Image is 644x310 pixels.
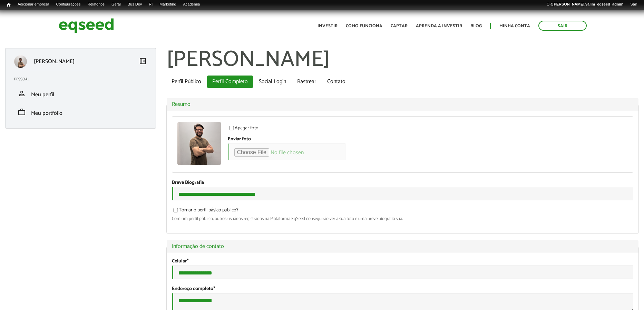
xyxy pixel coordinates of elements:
input: Apagar foto [225,126,238,130]
a: Resumo [172,102,634,107]
a: Perfil Público [166,76,206,88]
a: Sair [538,21,587,31]
a: Contato [322,76,351,88]
a: Geral [108,2,124,7]
span: Início [7,2,11,7]
a: Colapsar menu [139,57,147,67]
label: Endereço completo [172,287,215,291]
span: Meu portfólio [31,109,62,118]
a: Adicionar empresa [14,2,53,7]
label: Celular [172,259,188,264]
a: Relatórios [84,2,108,7]
a: Ver perfil do usuário. [177,122,221,165]
a: Informação de contato [172,244,634,249]
a: Aprenda a investir [416,24,462,28]
a: Perfil Completo [207,76,253,88]
a: Sair [627,2,641,7]
img: Foto de Leonardo Valim [177,122,221,165]
h2: Pessoal [14,77,152,81]
span: left_panel_close [139,57,147,65]
div: Com um perfil público, outros usuários registrados na Plataforma EqSeed conseguirão ver a sua fot... [172,217,634,221]
a: Social Login [254,76,291,88]
li: Meu perfil [9,84,152,103]
a: Olá[PERSON_NAME].valim_eqseed_admin [543,2,627,7]
a: Blog [470,24,482,28]
li: Meu portfólio [9,103,152,121]
a: RI [145,2,156,7]
span: Meu perfil [31,90,54,99]
h1: [PERSON_NAME] [166,48,639,72]
a: workMeu portfólio [14,108,147,116]
a: Rastrear [292,76,321,88]
span: Este campo é obrigatório. [213,285,215,293]
p: [PERSON_NAME] [34,58,75,65]
label: Tornar o perfil básico público? [172,208,238,215]
span: person [18,89,26,98]
a: Bus Dev [124,2,146,7]
strong: [PERSON_NAME].valim_eqseed_admin [553,2,624,6]
label: Enviar foto [228,137,251,142]
a: personMeu perfil [14,89,147,98]
a: Configurações [53,2,84,7]
span: work [18,108,26,116]
a: Captar [391,24,408,28]
a: Minha conta [499,24,530,28]
input: Tornar o perfil básico público? [169,208,182,212]
span: Este campo é obrigatório. [187,257,188,265]
img: EqSeed [59,17,114,35]
a: Investir [318,24,338,28]
a: Marketing [156,2,179,7]
label: Breve Biografia [172,180,204,185]
a: Como funciona [346,24,382,28]
a: Academia [180,2,204,7]
a: Início [3,2,14,8]
label: Apagar foto [228,126,258,133]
